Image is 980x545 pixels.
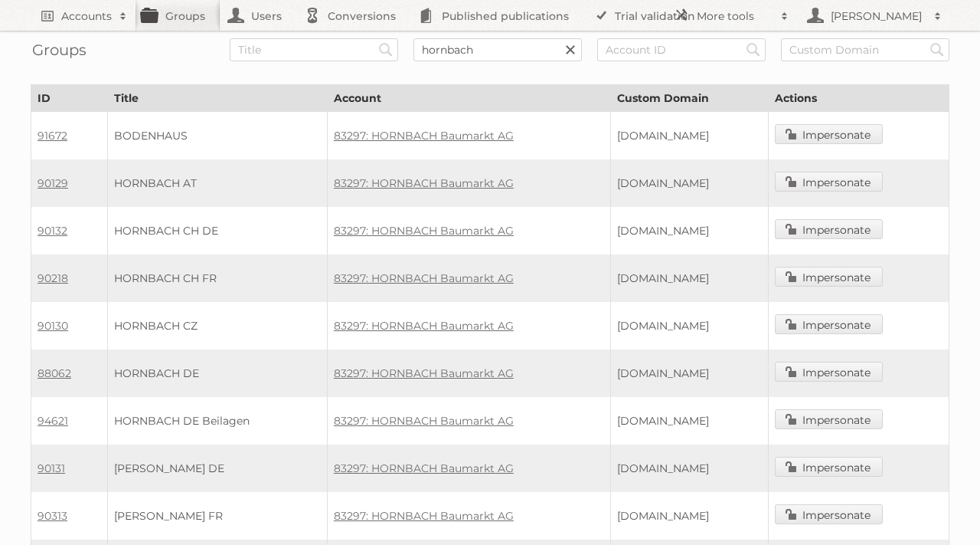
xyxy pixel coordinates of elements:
[107,207,327,254] td: HORNBACH CH DE
[610,112,768,160] td: [DOMAIN_NAME]
[334,509,514,523] a: 83297: HORNBACH Baumarkt AG
[38,366,71,380] a: 88062
[107,350,327,397] td: HORNBACH DE
[334,319,514,333] a: 83297: HORNBACH Baumarkt AG
[38,509,67,523] a: 90313
[38,414,68,428] a: 94621
[61,8,112,24] h2: Accounts
[827,8,926,24] h2: [PERSON_NAME]
[610,85,768,112] th: Custom Domain
[775,504,883,524] a: Impersonate
[334,129,514,143] a: 83297: HORNBACH Baumarkt AG
[610,445,768,492] td: [DOMAIN_NAME]
[610,302,768,350] td: [DOMAIN_NAME]
[610,492,768,540] td: [DOMAIN_NAME]
[107,112,327,160] td: BODENHAUS
[38,224,67,238] a: 90132
[413,38,582,61] input: Account Name
[31,85,108,112] th: ID
[107,85,327,112] th: Title
[107,302,327,350] td: HORNBACH CZ
[230,38,398,61] input: Title
[107,397,327,445] td: HORNBACH DE Beilagen
[334,366,514,380] a: 83297: HORNBACH Baumarkt AG
[334,224,514,238] a: 83297: HORNBACH Baumarkt AG
[775,362,883,382] a: Impersonate
[107,445,327,492] td: [PERSON_NAME] DE
[334,176,514,190] a: 83297: HORNBACH Baumarkt AG
[597,38,766,61] input: Account ID
[775,219,883,239] a: Impersonate
[38,271,68,285] a: 90218
[610,207,768,254] td: [DOMAIN_NAME]
[610,159,768,207] td: [DOMAIN_NAME]
[775,457,883,477] a: Impersonate
[775,267,883,287] a: Impersonate
[775,409,883,429] a: Impersonate
[334,414,514,428] a: 83297: HORNBACH Baumarkt AG
[610,397,768,445] td: [DOMAIN_NAME]
[38,129,67,143] a: 91672
[742,38,765,61] input: Search
[107,492,327,540] td: [PERSON_NAME] FR
[38,319,68,333] a: 90130
[775,314,883,334] a: Impersonate
[327,85,610,112] th: Account
[107,159,327,207] td: HORNBACH AT
[374,38,397,61] input: Search
[781,38,949,61] input: Custom Domain
[926,38,949,61] input: Search
[610,350,768,397] td: [DOMAIN_NAME]
[775,172,883,192] a: Impersonate
[775,124,883,144] a: Impersonate
[768,85,949,112] th: Actions
[697,8,773,24] h2: More tools
[38,176,68,190] a: 90129
[107,254,327,302] td: HORNBACH CH FR
[38,461,65,475] a: 90131
[610,254,768,302] td: [DOMAIN_NAME]
[334,271,514,285] a: 83297: HORNBACH Baumarkt AG
[334,461,514,475] a: 83297: HORNBACH Baumarkt AG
